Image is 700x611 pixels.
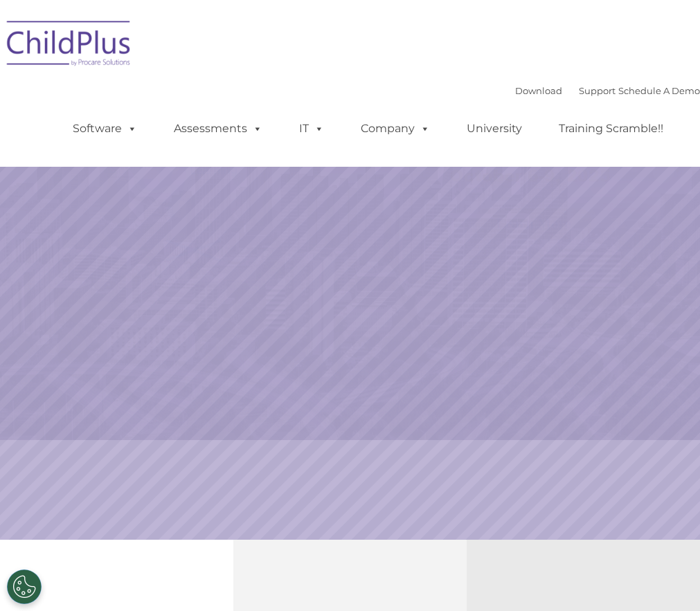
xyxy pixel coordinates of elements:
[545,115,677,143] a: Training Scramble!!
[59,115,151,143] a: Software
[7,569,42,604] button: Cookies Settings
[453,115,536,143] a: University
[347,115,444,143] a: Company
[160,115,276,143] a: Assessments
[515,85,562,96] a: Download
[285,115,338,143] a: IT
[618,85,700,96] a: Schedule A Demo
[579,85,616,96] a: Support
[476,208,591,239] a: Learn More
[515,85,700,96] font: |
